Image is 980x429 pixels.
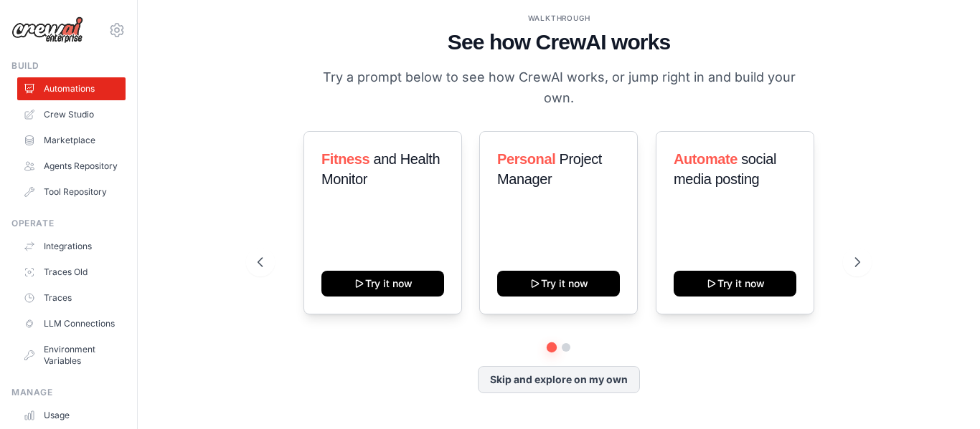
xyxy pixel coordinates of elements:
[17,338,126,372] a: Environment Variables
[258,29,860,55] h1: See how CrewAI works
[11,16,83,44] img: Logo
[17,312,126,335] a: LLM Connections
[908,360,980,429] div: Widget de chat
[17,261,126,284] a: Traces Old
[674,271,796,297] button: Try it now
[17,155,126,178] a: Agents Repository
[674,151,738,167] span: Automate
[318,67,800,109] p: Try a prompt below to see how CrewAI works, or jump right in and build your own.
[11,387,126,398] div: Manage
[17,129,126,152] a: Marketplace
[321,271,444,297] button: Try it now
[17,235,126,258] a: Integrations
[17,286,126,309] a: Traces
[17,103,126,126] a: Crew Studio
[478,366,640,393] button: Skip and explore on my own
[17,77,126,100] a: Automations
[11,60,126,72] div: Build
[321,151,369,167] span: Fitness
[11,218,126,229] div: Operate
[908,360,980,429] iframe: Chat Widget
[674,151,776,187] span: social media posting
[258,13,860,24] div: WALKTHROUGH
[321,151,440,187] span: and Health Monitor
[17,404,126,427] a: Usage
[497,271,620,297] button: Try it now
[497,151,555,167] span: Personal
[17,180,126,203] a: Tool Repository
